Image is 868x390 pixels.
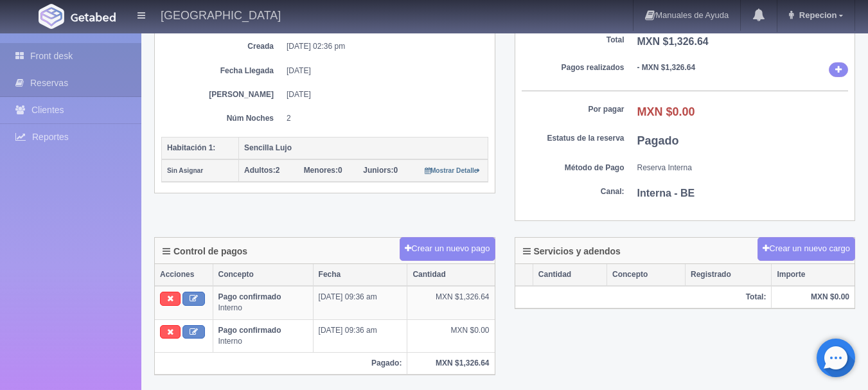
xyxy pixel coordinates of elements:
th: Cantidad [533,264,607,286]
strong: Juniors: [363,166,393,175]
dt: Total [522,35,624,46]
th: MXN $0.00 [772,286,855,308]
td: [DATE] 09:36 am [313,286,407,319]
th: Fecha [313,264,407,286]
th: Importe [772,264,855,286]
dd: 2 [287,113,479,124]
img: Getabed [71,12,116,22]
b: Pago confirmado [218,292,281,301]
b: MXN $1,326.64 [637,36,709,47]
td: MXN $0.00 [407,319,495,352]
dt: [PERSON_NAME] [171,89,274,100]
b: Habitación 1: [167,143,215,152]
dt: Estatus de la reserva [522,133,624,144]
strong: Adultos: [244,166,276,175]
b: MXN $0.00 [637,105,695,118]
th: Total: [515,286,772,308]
th: Pagado: [155,352,407,374]
th: Concepto [607,264,686,286]
span: 0 [363,166,398,175]
b: Interna - BE [637,188,695,199]
b: Pagado [637,134,679,147]
button: Crear un nuevo pago [400,237,495,261]
strong: Menores: [304,166,338,175]
b: Pago confirmado [218,326,281,335]
small: Sin Asignar [167,167,203,174]
h4: [GEOGRAPHIC_DATA] [161,6,281,22]
dd: [DATE] 02:36 pm [287,41,479,52]
small: Mostrar Detalle [425,167,481,174]
dt: Por pagar [522,104,624,115]
th: Acciones [155,264,213,286]
dt: Método de Pago [522,163,624,173]
td: [DATE] 09:36 am [313,319,407,352]
dt: Fecha Llegada [171,66,274,76]
th: Cantidad [407,264,495,286]
b: - MXN $1,326.64 [637,63,696,72]
span: 2 [244,166,279,175]
th: Concepto [213,264,313,286]
h4: Control de pagos [163,247,247,256]
dt: Creada [171,41,274,52]
td: Interno [213,319,313,352]
dt: Núm Noches [171,113,274,124]
dd: [DATE] [287,89,479,100]
th: Registrado [686,264,772,286]
th: Sencilla Lujo [239,137,488,159]
dt: Pagos realizados [522,62,624,73]
img: Getabed [39,4,64,29]
th: MXN $1,326.64 [407,352,495,374]
td: Interno [213,286,313,319]
td: MXN $1,326.64 [407,286,495,319]
a: Mostrar Detalle [425,166,481,175]
h4: Servicios y adendos [523,247,621,256]
button: Crear un nuevo cargo [757,237,855,261]
span: Repecion [796,10,837,20]
dd: [DATE] [287,66,479,76]
span: 0 [304,166,342,175]
dt: Canal: [522,186,624,197]
dd: Reserva Interna [637,163,849,173]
